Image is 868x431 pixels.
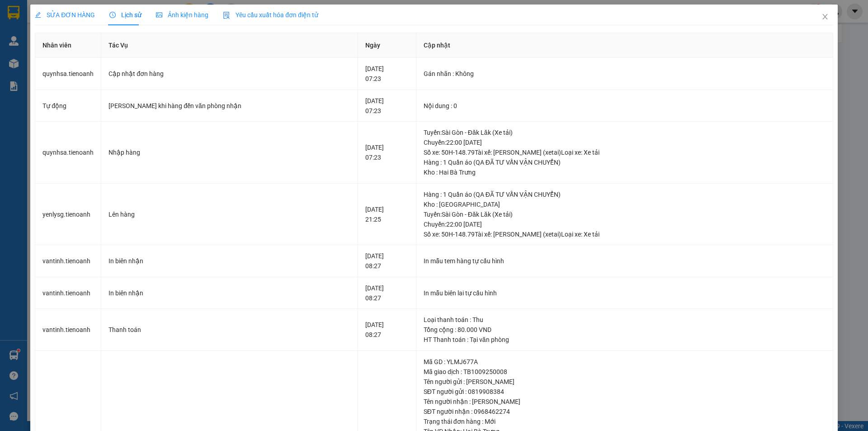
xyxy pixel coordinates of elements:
div: In biên nhận [108,288,350,298]
span: clock-circle [109,12,116,18]
div: In biên nhận [108,256,350,266]
div: [DATE] 07:23 [365,142,409,162]
td: quynhsa.tienoanh [35,122,101,184]
div: Tên người gửi : [PERSON_NAME] [424,377,826,387]
th: Tác Vụ [101,33,358,58]
div: Tuyến : Sài Gòn - Đăk Lăk (Xe tải) Chuyến: 22:00 [DATE] Số xe: 50H-148.79 Tài xế: [PERSON_NAME] (... [424,128,826,157]
div: [DATE] 07:23 [365,96,409,116]
span: Lịch sử [109,11,142,19]
div: Hàng : 1 Quần áo (QA ĐÃ TƯ VẤN VẬN CHUYỂN) [424,189,826,199]
div: Thanh toán [108,325,350,335]
button: Close [812,5,838,30]
div: Trạng thái đơn hàng : Mới [424,417,826,426]
div: Nhập hàng [108,147,350,157]
div: Lên hàng [108,209,350,219]
td: vantinh.tienoanh [35,277,101,309]
div: [PERSON_NAME] khi hàng đến văn phòng nhận [108,101,350,111]
div: SĐT người nhận : 0968462274 [424,407,826,417]
div: Hàng : 1 Quần áo (QA ĐÃ TƯ VẤN VẬN CHUYỂN) [424,157,826,167]
div: Cập nhật đơn hàng [108,69,350,79]
div: Tổng cộng : 80.000 VND [424,325,826,335]
span: Yêu cầu xuất hóa đơn điện tử [223,11,318,19]
td: vantinh.tienoanh [35,309,101,351]
div: Mã GD : YLMJ677A [424,357,826,367]
span: close [821,13,829,20]
div: [DATE] 21:25 [365,204,409,224]
td: Tự động [35,90,101,122]
div: Kho : Hai Bà Trưng [424,167,826,177]
div: In mẫu tem hàng tự cấu hình [424,256,826,266]
td: yenlysg.tienoanh [35,184,101,246]
span: edit [35,12,41,18]
div: [DATE] 07:23 [365,64,409,84]
div: Tên người nhận : [PERSON_NAME] [424,397,826,407]
td: quynhsa.tienoanh [35,58,101,90]
div: Nội dung : 0 [424,101,826,111]
div: Tuyến : Sài Gòn - Đăk Lăk (Xe tải) Chuyến: 22:00 [DATE] Số xe: 50H-148.79 Tài xế: [PERSON_NAME] (... [424,209,826,239]
div: [DATE] 08:27 [365,320,409,340]
th: Nhân viên [35,33,101,58]
span: picture [156,12,162,18]
div: In mẫu biên lai tự cấu hình [424,288,826,298]
td: vantinh.tienoanh [35,245,101,277]
div: [DATE] 08:27 [365,251,409,271]
div: [DATE] 08:27 [365,283,409,303]
th: Cập nhật [416,33,833,58]
div: Kho : [GEOGRAPHIC_DATA] [424,199,826,209]
span: SỬA ĐƠN HÀNG [35,11,95,19]
img: icon [223,12,230,19]
div: Loại thanh toán : Thu [424,315,826,325]
div: SĐT người gửi : 0819908384 [424,387,826,397]
div: Mã giao dịch : TB1009250008 [424,367,826,377]
th: Ngày [358,33,416,58]
div: Gán nhãn : Không [424,69,826,79]
div: HT Thanh toán : Tại văn phòng [424,335,826,345]
span: Ảnh kiện hàng [156,11,208,19]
